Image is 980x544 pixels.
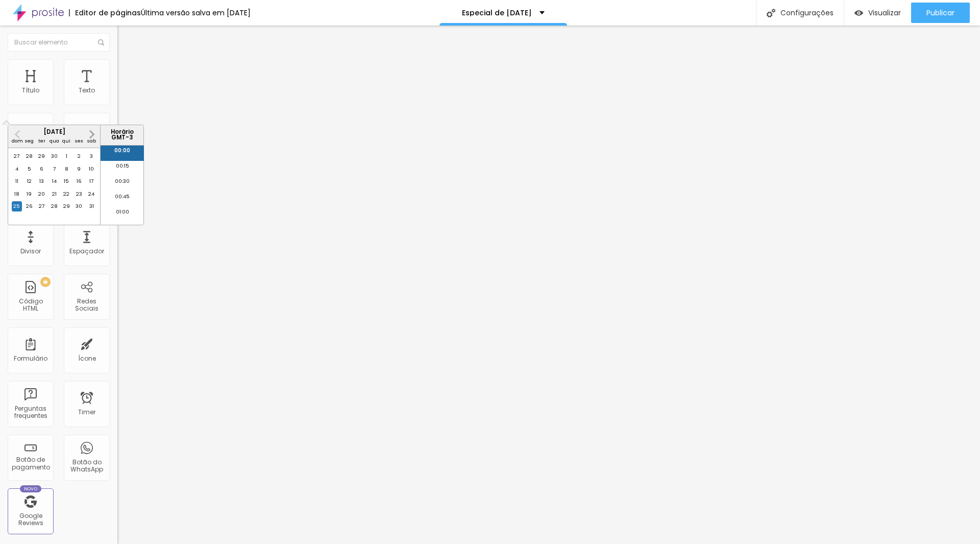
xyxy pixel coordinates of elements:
div: Última versão salva em [DATE] [141,9,251,16]
div: Choose segunda-feira, 28 de abril de 2025 [24,151,34,161]
div: qui [61,136,71,146]
div: Divisor [20,248,41,255]
div: Choose sexta-feira, 16 de maio de 2025 [74,176,84,186]
li: 00:30 [101,176,144,192]
div: Espaçador [69,248,104,255]
div: Choose segunda-feira, 12 de maio de 2025 [24,176,34,186]
div: Choose quinta-feira, 22 de maio de 2025 [61,189,71,199]
div: Google Reviews [10,512,51,527]
div: Choose sábado, 31 de maio de 2025 [86,201,96,211]
div: Timer [78,409,95,416]
div: seg [24,136,34,146]
button: Previous Month [9,126,26,143]
div: Choose quarta-feira, 14 de maio de 2025 [49,176,59,186]
div: Botão de pagamento [10,456,51,471]
div: Choose segunda-feira, 19 de maio de 2025 [24,189,34,199]
div: Choose sábado, 17 de maio de 2025 [86,176,96,186]
li: 00:15 [101,161,144,176]
div: Choose terça-feira, 27 de maio de 2025 [37,201,47,211]
img: Icone [98,39,104,45]
div: Choose domingo, 25 de maio de 2025 [12,201,22,211]
div: [DATE] [8,129,100,135]
div: Choose quinta-feira, 15 de maio de 2025 [61,176,71,186]
div: Choose terça-feira, 13 de maio de 2025 [37,176,47,186]
div: Choose domingo, 18 de maio de 2025 [12,189,22,199]
div: ter [37,136,47,146]
div: Choose terça-feira, 6 de maio de 2025 [37,164,47,174]
div: Choose sábado, 10 de maio de 2025 [86,164,96,174]
div: Choose quinta-feira, 1 de maio de 2025 [61,151,71,161]
div: sex [74,136,84,146]
li: 01:15 [101,222,144,238]
div: Choose sexta-feira, 9 de maio de 2025 [74,164,84,174]
div: Choose sábado, 3 de maio de 2025 [86,151,96,161]
div: Choose quarta-feira, 7 de maio de 2025 [49,164,59,174]
span: Publicar [926,9,954,17]
div: Choose domingo, 27 de abril de 2025 [12,151,22,161]
button: Publicar [911,3,970,23]
div: Choose terça-feira, 29 de abril de 2025 [37,151,47,161]
button: Visualizar [844,3,911,23]
li: 01:00 [101,207,144,222]
div: Perguntas frequentes [10,405,51,420]
img: view-1.svg [854,9,863,17]
div: Choose sexta-feira, 2 de maio de 2025 [74,151,84,161]
div: Choose quarta-feira, 21 de maio de 2025 [49,189,59,199]
div: Choose sexta-feira, 30 de maio de 2025 [74,201,84,211]
div: Choose segunda-feira, 26 de maio de 2025 [24,201,34,211]
div: Novo [20,485,42,492]
div: month 2025-05 [11,151,98,213]
div: Choose quinta-feira, 29 de maio de 2025 [61,201,71,211]
p: GMT -3 [103,135,141,140]
div: Choose segunda-feira, 5 de maio de 2025 [24,164,34,174]
span: Visualizar [868,9,901,17]
li: 00:00 [101,146,144,161]
div: Choose quarta-feira, 28 de maio de 2025 [49,201,59,211]
div: Formulário [14,355,47,362]
div: Choose terça-feira, 20 de maio de 2025 [37,189,47,199]
div: Código HTML [10,298,51,313]
div: Choose domingo, 11 de maio de 2025 [12,176,22,186]
div: Ícone [78,355,96,362]
div: Choose domingo, 4 de maio de 2025 [12,164,22,174]
div: Redes Sociais [66,298,107,313]
p: Especial de [DATE] [462,9,532,16]
button: Next Month [84,126,100,143]
div: Choose quinta-feira, 8 de maio de 2025 [61,164,71,174]
div: Choose sexta-feira, 23 de maio de 2025 [74,189,84,199]
div: Editor de páginas [69,9,141,16]
li: 00:45 [101,192,144,207]
div: Texto [79,87,95,94]
input: Buscar elemento [8,33,110,52]
img: Icone [767,9,775,17]
div: Choose sábado, 24 de maio de 2025 [86,189,96,199]
p: Horário [103,129,141,135]
div: qua [49,136,59,146]
div: Título [22,87,39,94]
div: Choose quarta-feira, 30 de abril de 2025 [49,151,59,161]
div: Botão do WhatsApp [66,459,107,474]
